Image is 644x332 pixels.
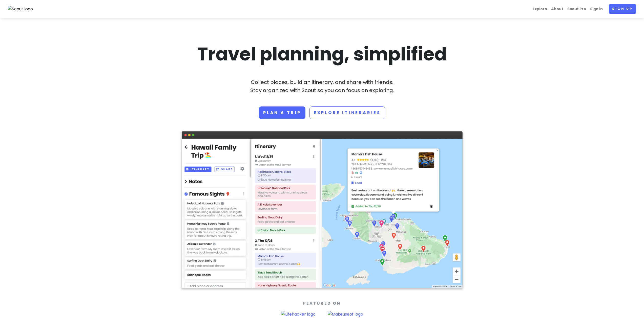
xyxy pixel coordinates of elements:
img: Lifehacker logo [281,311,316,318]
a: Scout Pro [565,4,588,14]
img: Makeuseof logo [328,311,363,318]
a: Explore [531,4,549,14]
a: Explore Itineraries [309,106,385,119]
a: Sign up [609,4,636,14]
h1: Travel planning, simplified [182,42,463,66]
a: Plan a trip [259,106,305,119]
p: Collect places, build an itinerary, and share with friends. Stay organized with Scout so you can ... [182,78,463,94]
p: Featured On [182,300,463,307]
img: Scout logo [8,6,33,12]
a: Sign in [588,4,605,14]
img: Screenshot of app [182,131,463,288]
a: About [549,4,565,14]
